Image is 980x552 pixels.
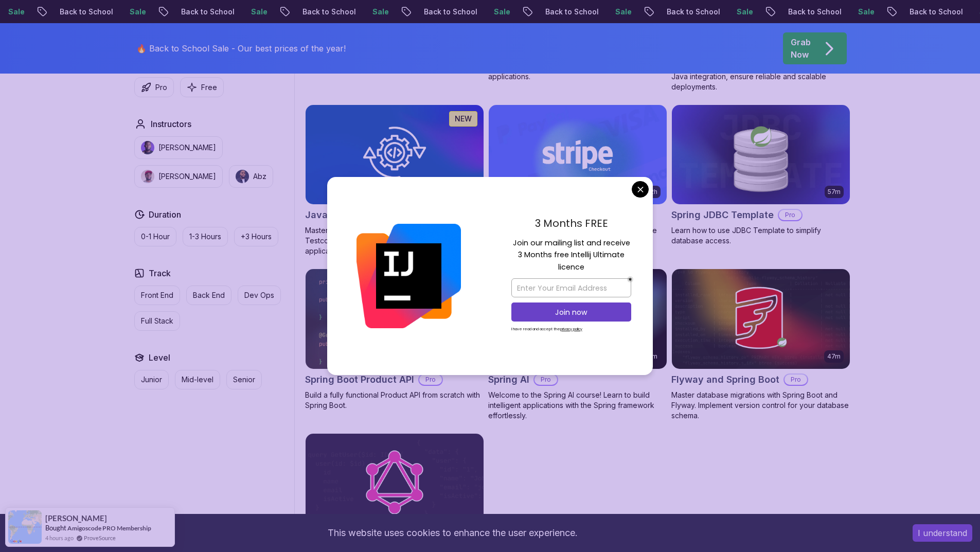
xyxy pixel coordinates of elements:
img: Stripe Checkout card [489,105,667,205]
h2: Track [149,267,171,279]
h2: Spring JDBC Template [671,208,774,222]
p: Back to School [244,7,314,17]
p: Pro [785,375,807,385]
button: instructor img[PERSON_NAME] [134,165,223,188]
p: Pro [419,375,442,385]
button: Dev Ops [238,286,281,305]
p: Junior [141,375,162,385]
p: Sale [71,7,104,17]
h2: Level [149,351,170,364]
p: Senior [233,375,255,385]
a: ProveSource [84,533,116,542]
img: provesource social proof notification image [8,510,42,544]
img: Spring for GraphQL card [306,434,484,533]
p: 0-1 Hour [141,232,170,242]
button: Senior [226,370,262,389]
p: Sale [557,7,590,17]
p: 🔥 Back to School Sale - Our best prices of the year! [136,42,346,55]
p: Grab Now [791,36,811,61]
p: Master database migrations with Spring Boot and Flyway. Implement version control for your databa... [671,390,850,421]
img: instructor img [141,141,154,154]
a: Amigoscode PRO Membership [67,524,151,532]
p: [PERSON_NAME] [158,143,216,153]
p: Build a fully functional Product API from scratch with Spring Boot. [305,390,484,411]
p: Learn how to use JDBC Template to simplify database access. [671,225,850,246]
p: NEW [455,114,472,124]
h2: Flyway and Spring Boot [671,372,779,387]
p: Front End [141,290,173,300]
p: Back to School [1,7,71,17]
button: Junior [134,370,169,389]
img: Spring Boot Product API card [306,269,484,369]
p: Sale [435,7,468,17]
span: 4 hours ago [45,533,74,542]
p: Abz [253,171,266,182]
button: Front End [134,286,180,305]
button: Accept cookies [913,524,972,542]
button: 1-3 Hours [183,227,228,246]
h2: Java Integration Testing [305,208,418,222]
span: Bought [45,524,66,532]
p: Full Stack [141,316,173,326]
p: Back to School [122,7,192,17]
p: Dev Ops [244,290,274,300]
button: Mid-level [175,370,220,389]
p: 57m [828,188,841,196]
h2: Instructors [151,118,191,130]
button: instructor img[PERSON_NAME] [134,136,223,159]
p: Back to School [608,7,678,17]
span: [PERSON_NAME] [45,514,107,523]
img: Spring JDBC Template card [672,105,850,205]
button: 0-1 Hour [134,227,176,246]
p: Back to School [487,7,557,17]
a: Spring JDBC Template card57mSpring JDBC TemplateProLearn how to use JDBC Template to simplify dat... [671,104,850,246]
p: 1-3 Hours [189,232,221,242]
button: Full Stack [134,311,180,331]
p: Back to School [851,7,921,17]
p: Sale [799,7,832,17]
p: Back to School [729,7,799,17]
button: instructor imgAbz [229,165,273,188]
p: Free [201,82,217,93]
p: Pro [779,210,801,220]
p: Back to School [365,7,435,17]
a: Flyway and Spring Boot card47mFlyway and Spring BootProMaster database migrations with Spring Boo... [671,269,850,421]
p: Master Java integration testing with Spring Boot, Testcontainers, and WebTestClient for robust ap... [305,225,484,256]
div: This website uses cookies to enhance the user experience. [8,522,897,544]
img: Flyway and Spring Boot card [672,269,850,369]
p: [PERSON_NAME] [158,171,216,182]
p: Mid-level [182,375,213,385]
h2: Duration [149,208,181,221]
p: Sale [678,7,711,17]
img: instructor img [141,170,154,183]
h2: Spring AI [488,372,529,387]
button: Free [180,77,224,97]
img: instructor img [236,170,249,183]
button: Pro [134,77,174,97]
a: Java Integration Testing card1.67hNEWJava Integration TestingProMaster Java integration testing w... [305,104,484,257]
p: Sale [314,7,347,17]
p: Back End [193,290,225,300]
button: Back End [186,286,231,305]
a: Spring Boot Product API card2.09hSpring Boot Product APIProBuild a fully functional Product API f... [305,269,484,411]
p: Pro [155,82,167,93]
p: Welcome to the Spring AI course! Learn to build intelligent applications with the Spring framewor... [488,390,667,421]
p: 47m [827,352,841,361]
a: Stripe Checkout card1.42hStripe CheckoutProAccept payments from your customers with Stripe Checkout. [488,104,667,246]
p: Sale [192,7,225,17]
p: +3 Hours [241,232,272,242]
button: +3 Hours [234,227,278,246]
h2: Spring Boot Product API [305,372,414,387]
p: Sale [921,7,954,17]
img: Java Integration Testing card [306,105,484,205]
p: Pro [534,375,557,385]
